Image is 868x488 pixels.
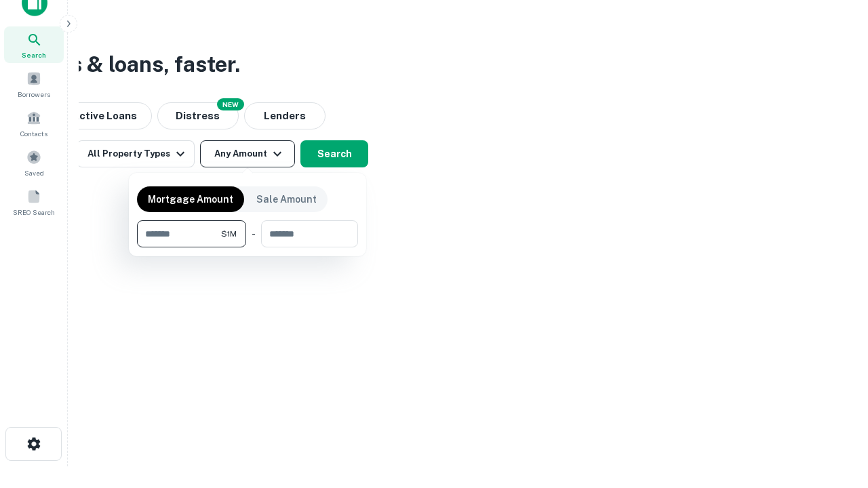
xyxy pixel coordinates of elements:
p: Sale Amount [256,192,317,207]
p: Mortgage Amount [148,192,233,207]
div: - [252,220,256,247]
iframe: Chat Widget [800,380,868,445]
span: $1M [221,228,237,240]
